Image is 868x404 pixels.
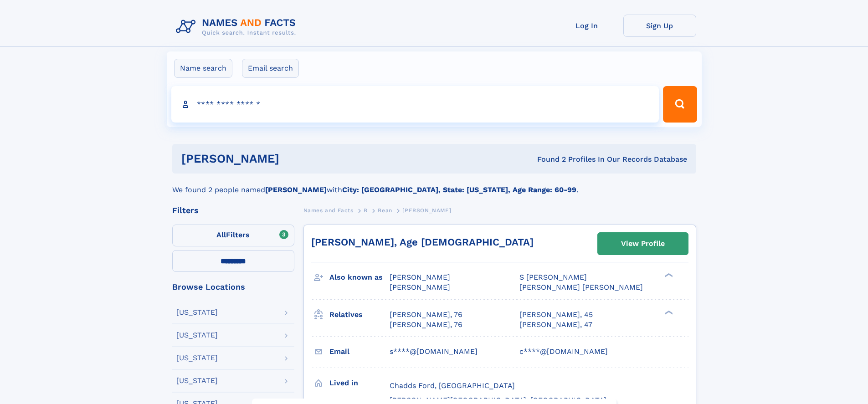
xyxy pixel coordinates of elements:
h3: Also known as [329,270,390,285]
label: Email search [242,59,299,78]
a: [PERSON_NAME], 45 [519,310,593,320]
span: [PERSON_NAME] [390,273,450,281]
a: [PERSON_NAME], 47 [519,320,592,330]
img: Logo Names and Facts [172,15,303,39]
span: [PERSON_NAME] [402,207,451,214]
span: [PERSON_NAME] [390,283,450,291]
a: B [364,205,368,216]
a: Sign Up [623,15,696,37]
div: Found 2 Profiles In Our Records Database [408,154,687,164]
div: [US_STATE] [176,332,218,339]
button: Search Button [663,86,697,123]
div: [US_STATE] [176,309,218,316]
a: [PERSON_NAME], Age [DEMOGRAPHIC_DATA] [311,236,534,248]
div: ❯ [663,309,673,315]
h1: [PERSON_NAME] [181,153,408,164]
a: View Profile [598,233,688,255]
span: Bean [378,207,392,214]
a: [PERSON_NAME], 76 [390,320,462,330]
span: Chadds Ford, [GEOGRAPHIC_DATA] [390,381,515,390]
a: [PERSON_NAME], 76 [390,310,462,320]
div: Filters [172,206,294,215]
span: All [216,230,226,239]
input: search input [171,86,659,123]
div: [US_STATE] [176,354,218,362]
span: S [PERSON_NAME] [519,273,587,281]
h3: Relatives [329,307,390,322]
div: ❯ [663,272,673,278]
label: Filters [172,225,294,246]
b: City: [GEOGRAPHIC_DATA], State: [US_STATE], Age Range: 60-99 [342,185,576,194]
b: [PERSON_NAME] [265,185,327,194]
h3: Email [329,344,390,359]
span: B [364,207,368,214]
div: Browse Locations [172,283,294,291]
div: [US_STATE] [176,377,218,384]
a: Log In [550,15,623,37]
label: Name search [174,59,232,78]
h3: Lived in [329,375,390,391]
a: Names and Facts [303,205,354,216]
a: Bean [378,205,392,216]
div: We found 2 people named with . [172,174,696,195]
div: View Profile [621,233,665,254]
span: [PERSON_NAME] [PERSON_NAME] [519,283,643,291]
